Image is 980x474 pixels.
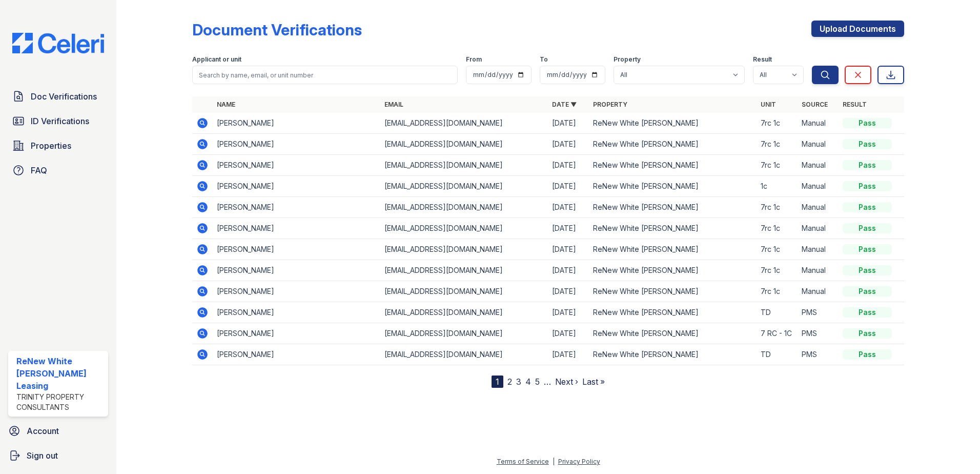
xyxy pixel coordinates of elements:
[589,155,757,176] td: ReNew White [PERSON_NAME]
[843,101,867,108] a: Result
[558,458,600,465] a: Privacy Policy
[31,115,89,127] span: ID Verifications
[548,113,589,134] td: [DATE]
[31,90,97,103] span: Doc Verifications
[589,281,757,302] td: ReNew White [PERSON_NAME]
[555,377,578,387] a: Next ›
[4,33,112,53] img: CE_Logo_Blue-a8612792a0a2168367f1c8372b55b34899dd931a85d93a1a3d3e32e68fde9ad4.png
[27,425,59,437] span: Account
[798,113,839,134] td: Manual
[798,176,839,197] td: Manual
[589,239,757,260] td: ReNew White [PERSON_NAME]
[843,244,892,254] div: Pass
[8,86,108,107] a: Doc Verifications
[589,134,757,155] td: ReNew White [PERSON_NAME]
[380,218,548,239] td: [EMAIL_ADDRESS][DOMAIN_NAME]
[593,101,627,108] a: Property
[525,377,531,387] a: 4
[380,323,548,344] td: [EMAIL_ADDRESS][DOMAIN_NAME]
[548,302,589,323] td: [DATE]
[757,197,798,218] td: 7rc 1c
[757,302,798,323] td: TD
[582,377,605,387] a: Last »
[843,349,892,360] div: Pass
[544,376,551,388] span: …
[761,101,776,108] a: Unit
[798,302,839,323] td: PMS
[843,160,892,170] div: Pass
[589,302,757,323] td: ReNew White [PERSON_NAME]
[507,377,512,387] a: 2
[548,155,589,176] td: [DATE]
[798,155,839,176] td: Manual
[798,344,839,365] td: PMS
[466,55,482,64] label: From
[811,21,904,37] a: Upload Documents
[540,55,548,64] label: To
[757,134,798,155] td: 7rc 1c
[843,286,892,297] div: Pass
[589,176,757,197] td: ReNew White [PERSON_NAME]
[192,66,458,84] input: Search by name, email, or unit number
[27,449,58,462] span: Sign out
[798,260,839,281] td: Manual
[8,135,108,156] a: Properties
[589,344,757,365] td: ReNew White [PERSON_NAME]
[548,134,589,155] td: [DATE]
[843,328,892,339] div: Pass
[497,458,549,465] a: Terms of Service
[380,344,548,365] td: [EMAIL_ADDRESS][DOMAIN_NAME]
[213,155,380,176] td: [PERSON_NAME]
[802,101,828,108] a: Source
[535,377,540,387] a: 5
[548,239,589,260] td: [DATE]
[548,260,589,281] td: [DATE]
[213,260,380,281] td: [PERSON_NAME]
[380,197,548,218] td: [EMAIL_ADDRESS][DOMAIN_NAME]
[553,458,555,465] div: |
[380,239,548,260] td: [EMAIL_ADDRESS][DOMAIN_NAME]
[757,323,798,344] td: 7 RC - 1C
[843,223,892,233] div: Pass
[589,323,757,344] td: ReNew White [PERSON_NAME]
[4,445,112,466] a: Sign out
[843,307,892,318] div: Pass
[589,197,757,218] td: ReNew White [PERSON_NAME]
[380,302,548,323] td: [EMAIL_ADDRESS][DOMAIN_NAME]
[798,218,839,239] td: Manual
[380,281,548,302] td: [EMAIL_ADDRESS][DOMAIN_NAME]
[16,355,104,392] div: ReNew White [PERSON_NAME] Leasing
[192,55,241,64] label: Applicant or unit
[16,392,104,412] div: Trinity Property Consultants
[380,134,548,155] td: [EMAIL_ADDRESS][DOMAIN_NAME]
[798,281,839,302] td: Manual
[192,21,362,39] div: Document Verifications
[213,176,380,197] td: [PERSON_NAME]
[757,113,798,134] td: 7rc 1c
[614,55,641,64] label: Property
[798,323,839,344] td: PMS
[757,155,798,176] td: 7rc 1c
[548,323,589,344] td: [DATE]
[548,344,589,365] td: [DATE]
[548,197,589,218] td: [DATE]
[798,239,839,260] td: Manual
[753,55,772,64] label: Result
[380,260,548,281] td: [EMAIL_ADDRESS][DOMAIN_NAME]
[757,239,798,260] td: 7rc 1c
[798,134,839,155] td: Manual
[8,111,108,131] a: ID Verifications
[213,218,380,239] td: [PERSON_NAME]
[380,155,548,176] td: [EMAIL_ADDRESS][DOMAIN_NAME]
[213,113,380,134] td: [PERSON_NAME]
[213,281,380,302] td: [PERSON_NAME]
[757,176,798,197] td: 1c
[516,377,521,387] a: 3
[213,239,380,260] td: [PERSON_NAME]
[757,344,798,365] td: TD
[798,197,839,218] td: Manual
[213,323,380,344] td: [PERSON_NAME]
[492,376,503,388] div: 1
[757,281,798,302] td: 7rc 1c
